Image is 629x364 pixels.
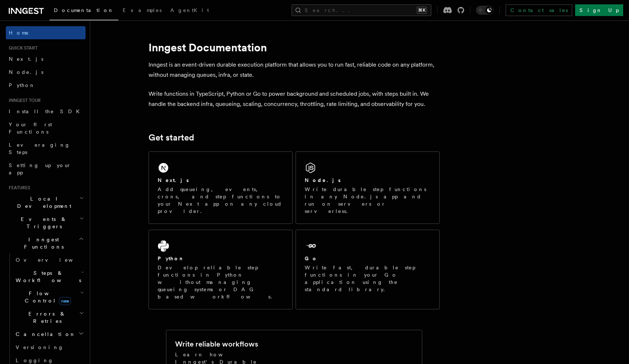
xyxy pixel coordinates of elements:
[9,82,35,88] span: Python
[13,307,86,328] button: Errors & Retries
[9,29,29,36] span: Home
[149,60,440,80] p: Inngest is an event-driven durable execution platform that allows you to run fast, reliable code ...
[13,328,86,341] button: Cancellation
[170,7,209,13] span: AgentKit
[6,118,86,138] a: Your first Functions
[13,341,86,354] a: Versioning
[305,186,431,215] p: Write durable step functions in any Node.js app and run on servers or serverless.
[149,132,194,143] a: Get started
[123,7,162,13] span: Examples
[476,6,494,15] button: Toggle dark mode
[9,162,71,175] span: Setting up your app
[13,269,81,284] span: Steps & Workflows
[305,177,341,184] h2: Node.js
[6,192,86,213] button: Local Development
[6,45,37,51] span: Quick start
[305,264,431,293] p: Write fast, durable step functions in your Go application using the standard library.
[16,257,91,263] span: Overview
[9,142,70,155] span: Leveraging Steps
[6,185,30,191] span: Features
[6,105,86,118] a: Install the SDK
[6,26,86,39] a: Home
[6,98,41,103] span: Inngest tour
[575,4,623,16] a: Sign Up
[6,213,86,233] button: Events & Triggers
[9,122,52,135] span: Your first Functions
[16,357,54,363] span: Logging
[54,7,114,13] span: Documentation
[6,159,86,179] a: Setting up your app
[149,151,293,224] a: Next.jsAdd queueing, events, crons, and step functions to your Next app on any cloud provider.
[13,331,76,338] span: Cancellation
[506,4,572,16] a: Contact sales
[296,230,440,309] a: GoWrite fast, durable step functions in your Go application using the standard library.
[9,108,84,114] span: Install the SDK
[13,253,86,266] a: Overview
[6,79,86,92] a: Python
[296,151,440,224] a: Node.jsWrite durable step functions in any Node.js app and run on servers or serverless.
[6,52,86,66] a: Next.js
[9,56,43,62] span: Next.js
[292,4,431,16] button: Search...⌘K
[6,215,79,230] span: Events & Triggers
[6,233,86,253] button: Inngest Functions
[149,41,440,54] h1: Inngest Documentation
[13,266,86,287] button: Steps & Workflows
[9,69,43,75] span: Node.js
[50,2,118,20] a: Documentation
[149,230,293,309] a: PythonDevelop reliable step functions in Python without managing queueing systems or DAG based wo...
[158,177,189,184] h2: Next.js
[59,297,71,305] span: new
[118,2,166,20] a: Examples
[6,66,86,79] a: Node.js
[13,287,86,307] button: Flow Controlnew
[158,255,185,262] h2: Python
[13,290,80,304] span: Flow Control
[6,195,79,210] span: Local Development
[16,344,64,350] span: Versioning
[175,339,258,349] h2: Write reliable workflows
[13,310,79,325] span: Errors & Retries
[166,2,213,20] a: AgentKit
[417,7,427,14] kbd: ⌘K
[6,236,79,250] span: Inngest Functions
[305,255,318,262] h2: Go
[149,89,440,109] p: Write functions in TypeScript, Python or Go to power background and scheduled jobs, with steps bu...
[158,264,284,300] p: Develop reliable step functions in Python without managing queueing systems or DAG based workflows.
[158,186,284,215] p: Add queueing, events, crons, and step functions to your Next app on any cloud provider.
[6,138,86,159] a: Leveraging Steps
